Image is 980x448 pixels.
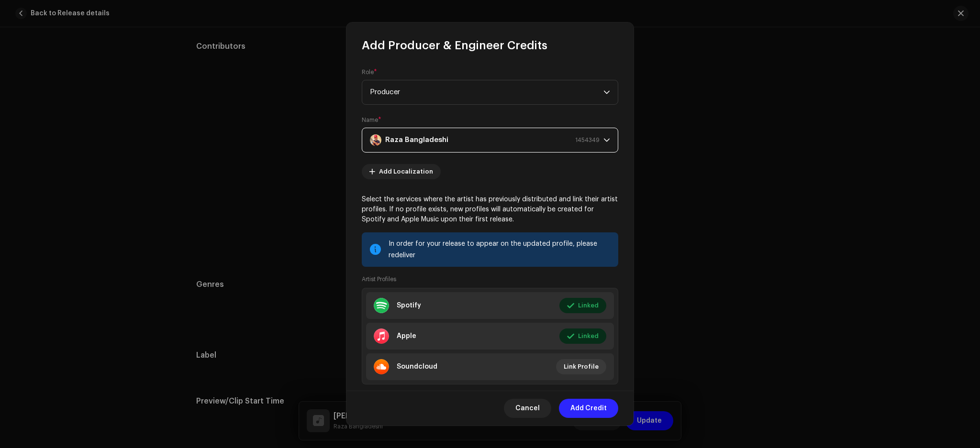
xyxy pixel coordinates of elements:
span: Link Profile [564,357,599,376]
button: Add Credit [559,399,618,418]
span: Raza Bangladeshi [370,128,603,152]
label: Name [362,116,381,124]
div: Apple [397,332,416,340]
p: Select the services where the artist has previously distributed and link their artist profiles. I... [362,195,618,225]
span: Producer [370,80,603,104]
button: Link Profile [556,359,606,374]
div: dropdown trigger [603,80,610,104]
button: Linked [559,328,606,344]
div: In order for your release to appear on the updated profile, please redeliver [389,238,611,261]
span: Linked [578,296,599,315]
div: dropdown trigger [603,128,610,152]
img: 4f492c91-d887-4cef-9285-38a84ecd0a17 [370,134,381,146]
button: Linked [559,298,606,313]
span: Linked [578,327,599,346]
button: Add Localization [362,164,441,179]
label: Role [362,68,377,76]
span: Add Localization [379,162,433,181]
span: Cancel [515,399,540,418]
strong: Raza Bangladeshi [385,128,448,152]
small: Artist Profiles [362,274,396,284]
span: 1454349 [575,128,600,152]
div: Spotify [397,302,421,309]
button: Cancel [504,399,551,418]
span: Add Credit [570,399,607,418]
span: Add Producer & Engineer Credits [362,38,547,53]
div: Soundcloud [397,363,437,371]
